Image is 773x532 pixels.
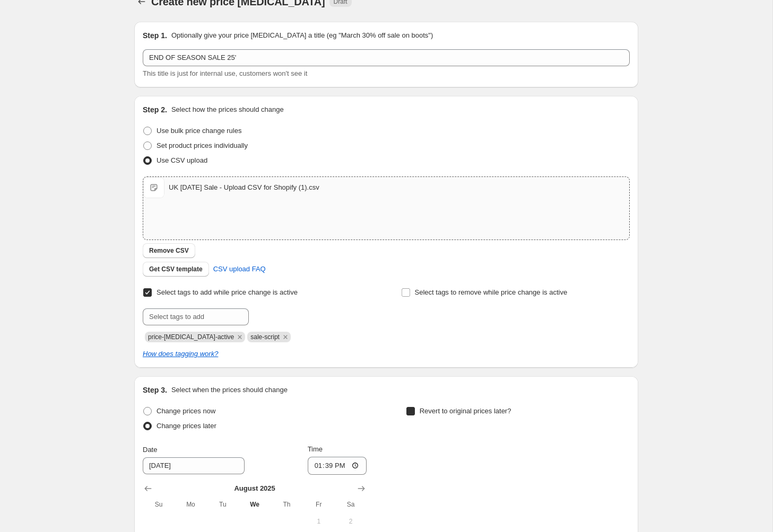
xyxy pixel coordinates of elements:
[420,407,511,415] span: Revert to original prices later?
[281,332,290,342] button: Remove sale-script
[169,182,319,193] div: UK [DATE] Sale - Upload CSV for Shopify (1).csv
[149,246,189,255] span: Remove CSV
[157,422,216,430] span: Change prices later
[149,265,203,273] span: Get CSV template
[339,500,362,509] span: Sa
[143,446,157,454] span: Date
[175,496,206,513] th: Monday
[211,500,234,509] span: Tu
[171,30,433,41] p: Optionally give your price [MEDICAL_DATA] a title (eg "March 30% off sale on boots")
[335,496,367,513] th: Saturday
[235,332,245,342] button: Remove price-change-job-active
[307,500,331,509] span: Fr
[143,30,167,41] h2: Step 1.
[308,445,323,453] span: Time
[143,262,209,277] button: Get CSV template
[335,513,367,530] button: Saturday August 2 2025
[250,333,280,341] span: sale-script
[143,104,167,115] h2: Step 2.
[148,333,234,341] span: price-change-job-active
[157,407,215,415] span: Change prices now
[143,308,249,325] input: Select tags to add
[308,457,367,475] input: 12:00
[157,156,207,164] span: Use CSV upload
[207,496,239,513] th: Tuesday
[157,127,241,135] span: Use bulk price change rules
[143,69,307,77] span: This title is just for internal use, customers won't see it
[275,500,298,509] span: Th
[303,513,335,530] button: Friday August 1 2025
[213,264,266,274] span: CSV upload FAQ
[143,350,218,358] a: How does tagging work?
[354,481,369,496] button: Show next month, September 2025
[143,243,195,258] button: Remove CSV
[143,385,167,395] h2: Step 3.
[157,288,298,296] span: Select tags to add while price change is active
[143,496,175,513] th: Sunday
[171,104,284,115] p: Select how the prices should change
[415,288,568,296] span: Select tags to remove while price change is active
[239,496,271,513] th: Wednesday
[141,481,155,496] button: Show previous month, July 2025
[147,500,170,509] span: Su
[157,141,248,149] span: Set product prices individually
[143,49,630,66] input: 30% off holiday sale
[243,500,266,509] span: We
[303,496,335,513] th: Friday
[307,517,331,526] span: 1
[207,261,272,278] a: CSV upload FAQ
[143,457,245,474] input: 8/27/2025
[271,496,302,513] th: Thursday
[339,517,362,526] span: 2
[171,385,288,395] p: Select when the prices should change
[179,500,202,509] span: Mo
